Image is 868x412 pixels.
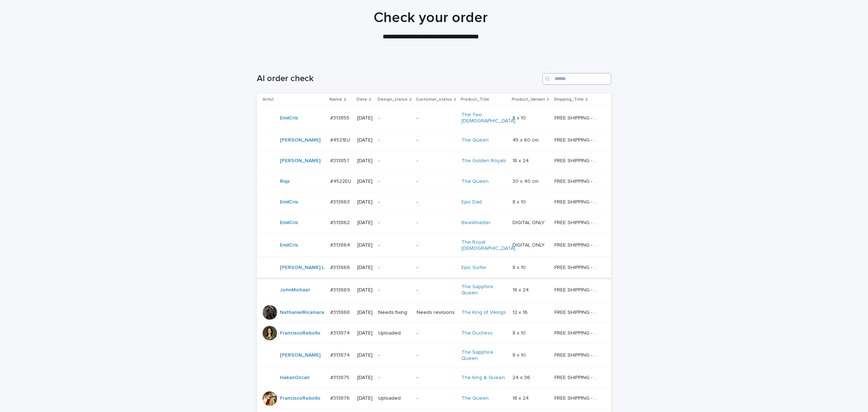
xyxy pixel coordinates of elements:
a: [PERSON_NAME] [280,352,320,358]
p: #313857 [330,156,351,164]
p: #313864 [330,241,352,248]
p: FREE SHIPPING - preview in 1-2 business days, after your approval delivery will take 5-10 busines... [554,136,601,143]
p: - [378,158,411,164]
tr: JohnMichael #313869#313869 [DATE]--The Sapphire Queen 18 x 2418 x 24 FREE SHIPPING - preview in 1... [257,278,611,302]
p: - [417,330,456,336]
p: #313862 [330,218,351,226]
p: FREE SHIPPING - preview in 1-2 business days, after your approval delivery will take 5-10 b.d. [554,198,601,205]
p: - [378,115,411,121]
p: 8 x 10 [512,329,527,336]
tr: HakanOzcan #313875#313875 [DATE]--The King & Queen 24 x 3624 x 36 FREE SHIPPING - preview in 1-2 ... [257,367,611,388]
p: - [378,352,411,358]
p: #313855 [330,114,351,121]
p: FREE SHIPPING - preview in 1-2 business days, after your approval delivery will take 5-10 b.d. [554,114,601,121]
p: Uploaded [378,330,411,336]
p: - [378,199,411,205]
p: Design_status [378,96,408,104]
tr: FranciscoRebollo #313876#313876 [DATE]Uploaded-The Queen 18 x 2418 x 24 FREE SHIPPING - preview i... [257,388,611,409]
a: The King of Vikings [461,310,506,316]
a: The Queen [461,395,489,402]
p: FREE SHIPPING - preview in 1-2 business days, after your approval delivery will take 5-10 b.d. [554,241,601,248]
p: FREE SHIPPING - preview in 1-2 business days, after your approval delivery will take 5-10 b.d. [554,263,601,271]
p: 18 x 24 [512,394,530,402]
p: Customer_status [416,96,452,104]
p: #4521EU [330,136,352,143]
p: FREE SHIPPING - preview in 1-2 business days, after your approval delivery will take 5-10 b.d. [554,286,601,293]
p: #313876 [330,394,351,402]
p: - [417,352,456,358]
p: 18 x 24 [512,286,530,293]
tr: EmilCris #313855#313855 [DATE]--The Two [DEMOGRAPHIC_DATA] 8 x 108 x 10 FREE SHIPPING - preview i... [257,106,611,130]
p: DIGITAL ONLY [512,241,546,248]
tr: EmilCris #313863#313863 [DATE]--Epic Dad 8 x 108 x 10 FREE SHIPPING - preview in 1-2 business day... [257,192,611,213]
a: The Sapphire Queen [461,349,507,362]
p: #313869 [330,286,352,293]
a: The Queen [461,137,489,143]
p: [DATE] [357,310,373,316]
p: [DATE] [357,115,373,121]
p: [DATE] [357,199,373,205]
p: - [378,242,411,248]
p: - [417,158,456,164]
tr: FranciscoRebollo #313874#313874 [DATE]Uploaded-The Duchess 8 x 108 x 10 FREE SHIPPING - preview i... [257,323,611,343]
a: [PERSON_NAME] L [280,265,324,271]
p: - [417,137,456,143]
p: 30 x 40 cm [512,177,540,185]
p: - [378,375,411,381]
a: FranciscoRebollo [280,395,320,402]
p: 24 x 36 [512,373,532,381]
p: 8 x 10 [512,114,527,121]
a: The Duchess [461,330,493,336]
p: 45 x 60 cm [512,136,540,143]
p: #313874 [330,329,351,336]
p: - [417,242,456,248]
p: [DATE] [357,137,373,143]
tr: [PERSON_NAME] #4521EU#4521EU [DATE]--The Queen 45 x 60 cm45 x 60 cm FREE SHIPPING - preview in 1-... [257,130,611,151]
p: #313874 [330,351,351,358]
a: The Two [DEMOGRAPHIC_DATA] [461,112,515,124]
p: #313868 [330,308,351,316]
p: Needs fixing [378,310,411,316]
p: 18 x 24 [512,156,530,164]
tr: NathanielRicamara #313868#313868 [DATE]Needs fixingNeeds revisionsThe King of Vikings 12 x 1612 x... [257,302,611,323]
p: [DATE] [357,352,373,358]
p: - [417,265,456,271]
p: - [378,265,411,271]
a: FranciscoRebollo [280,330,320,336]
p: 8 x 10 [512,263,527,271]
p: [DATE] [357,287,373,293]
a: The Royal [DEMOGRAPHIC_DATA] [461,239,515,252]
tr: [PERSON_NAME] #313857#313857 [DATE]--The Golden Royals 18 x 2418 x 24 FREE SHIPPING - preview in ... [257,151,611,171]
p: [DATE] [357,242,373,248]
tr: EmilCris #313862#313862 [DATE]--Beastmaster DIGITAL ONLYDIGITAL ONLY FREE SHIPPING - preview in 1... [257,213,611,233]
p: - [417,220,456,226]
p: - [417,395,456,402]
div: Search [542,73,611,85]
p: #313866 [330,263,352,271]
p: 8 x 10 [512,351,527,358]
p: Needs revisions [417,310,456,316]
p: - [417,375,456,381]
p: FREE SHIPPING - preview in 1-2 business days, after your approval delivery will take 5-10 b.d. [554,394,601,402]
p: - [417,287,456,293]
a: [PERSON_NAME] [280,158,320,164]
p: Uploaded [378,395,411,402]
p: #4522EU [330,177,353,185]
p: Product_Variant [512,96,545,104]
p: [DATE] [357,330,373,336]
p: [DATE] [357,220,373,226]
p: - [378,287,411,293]
p: 12 x 16 [512,308,529,316]
a: [PERSON_NAME] [280,137,320,143]
p: - [417,115,456,121]
p: #313863 [330,198,351,205]
p: #313875 [330,373,351,381]
a: Beastmaster [461,220,491,226]
p: Date [357,96,367,104]
a: HakanOzcan [280,375,310,381]
p: FREE SHIPPING - preview in 1-2 business days, after your approval delivery will take 5-10 b.d. [554,329,601,336]
a: Riqs [280,178,290,185]
p: - [378,220,411,226]
p: [DATE] [357,395,373,402]
p: - [417,199,456,205]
